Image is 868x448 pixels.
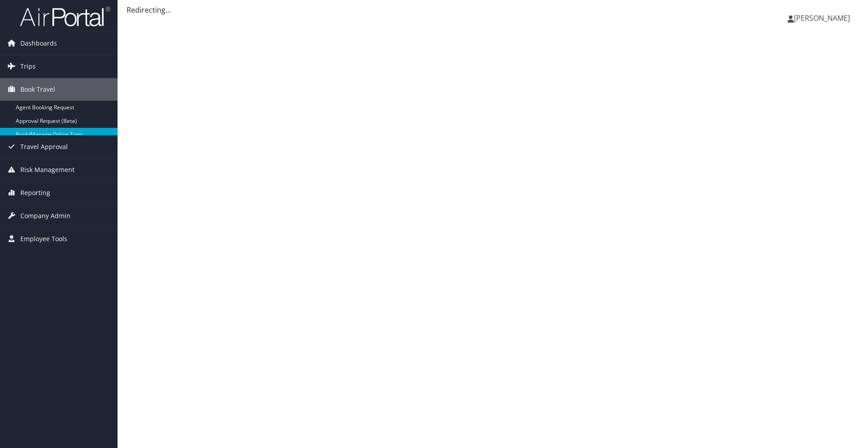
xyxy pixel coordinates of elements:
[20,182,50,204] span: Reporting
[20,228,67,250] span: Employee Tools
[127,5,859,15] div: Redirecting...
[20,159,75,181] span: Risk Management
[20,6,110,27] img: airportal-logo.png
[788,5,859,32] a: [PERSON_NAME]
[20,205,71,227] span: Company Admin
[20,78,55,101] span: Book Travel
[20,32,57,55] span: Dashboards
[794,13,850,23] span: [PERSON_NAME]
[20,135,68,158] span: Travel Approval
[20,55,36,78] span: Trips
